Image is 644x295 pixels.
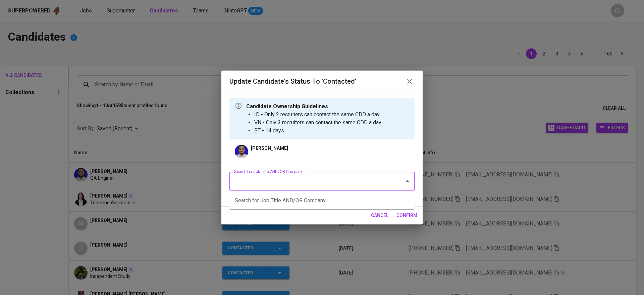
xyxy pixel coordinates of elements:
button: confirm [394,209,420,222]
li: BT - 14 days. [254,127,382,135]
button: cancel [368,209,391,222]
p: [PERSON_NAME] [251,145,288,152]
li: VN - Only 3 recruiters can contact the same CDD a day. [254,119,382,127]
h6: Update Candidate's Status to 'Contacted' [229,76,356,87]
div: Search for Job Title AND/OR Company [229,192,415,209]
p: Candidate Ownership Guidelines [246,102,382,111]
button: Close [403,176,412,186]
span: cancel [371,211,388,220]
span: confirm [396,211,417,220]
li: ID - Only 2 recruiters can contact the same CDD a day. [254,111,382,119]
img: 78eae79474f7fd74e404a92a83dfcd86.jpeg [235,145,248,158]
